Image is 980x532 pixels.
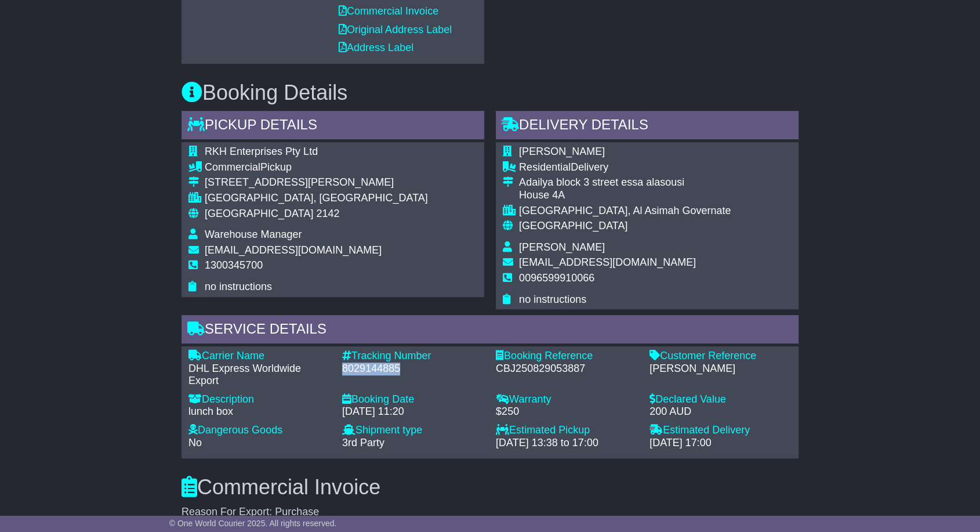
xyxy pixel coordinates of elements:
div: DHL Express Worldwide Export [188,363,331,388]
div: Declared Value [649,393,792,406]
a: Address Label [339,42,413,53]
span: 2142 [316,208,339,219]
h3: Commercial Invoice [182,476,798,499]
span: 0096599910066 [519,272,594,284]
div: Description [188,393,331,406]
a: Commercial Invoice [339,5,438,17]
div: 8029144885 [342,363,484,375]
div: [DATE] 13:38 to 17:00 [496,437,638,450]
span: RKH Enterprises Pty Ltd [205,146,318,157]
div: House 4A [519,189,731,202]
div: Warranty [496,393,638,406]
span: No [188,437,202,448]
div: [GEOGRAPHIC_DATA], [GEOGRAPHIC_DATA] [205,192,428,205]
div: Booking Reference [496,350,638,363]
span: Commercial [205,161,260,173]
div: Reason For Export: Purchase [182,506,798,519]
span: [GEOGRAPHIC_DATA] [519,220,627,231]
div: [GEOGRAPHIC_DATA], Al Asimah Governate [519,205,731,218]
div: Dangerous Goods [188,424,331,437]
span: 1300345700 [205,259,263,271]
span: [PERSON_NAME] [519,241,605,253]
div: Delivery Details [496,111,798,142]
div: CBJ250829053887 [496,363,638,375]
div: Customer Reference [649,350,792,363]
div: $250 [496,406,638,418]
span: no instructions [205,281,272,292]
span: [PERSON_NAME] [519,146,605,157]
div: [PERSON_NAME] [649,363,792,375]
div: Estimated Pickup [496,424,638,437]
div: Adailya block 3 street essa alasousi [519,176,731,189]
span: no instructions [519,294,586,305]
div: Delivery [519,161,731,174]
div: [STREET_ADDRESS][PERSON_NAME] [205,176,428,189]
div: Carrier Name [188,350,331,363]
a: Original Address Label [339,24,452,35]
span: [EMAIL_ADDRESS][DOMAIN_NAME] [519,256,696,268]
span: Warehouse Manager [205,229,302,240]
div: Pickup Details [182,111,484,142]
div: 200 AUD [649,406,792,418]
span: © One World Courier 2025. All rights reserved. [169,519,337,528]
div: Estimated Delivery [649,424,792,437]
span: [GEOGRAPHIC_DATA] [205,208,313,219]
div: [DATE] 17:00 [649,437,792,450]
div: lunch box [188,406,331,418]
h3: Booking Details [182,81,798,104]
div: Booking Date [342,393,484,406]
div: Tracking Number [342,350,484,363]
div: [DATE] 11:20 [342,406,484,418]
span: [EMAIL_ADDRESS][DOMAIN_NAME] [205,244,382,256]
div: Service Details [182,315,798,346]
div: Pickup [205,161,428,174]
span: 3rd Party [342,437,384,448]
span: Residential [519,161,571,173]
div: Shipment type [342,424,484,437]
